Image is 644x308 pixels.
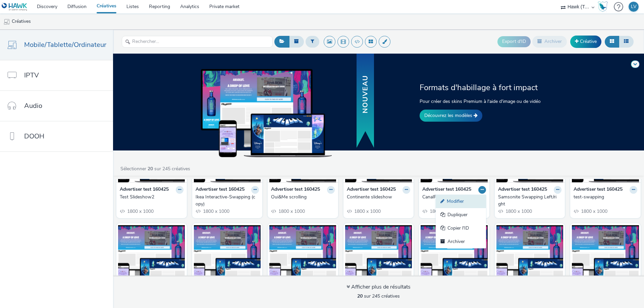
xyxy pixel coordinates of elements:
a: CanalPlus celtra [422,194,486,200]
strong: 20 [148,166,153,172]
img: test-Bref2 visual [118,225,185,290]
a: Sélectionner sur 245 créatives [120,166,193,172]
a: Continente slideshow [347,194,411,200]
strong: Advertiser test 160425 [196,186,245,194]
img: Ikea Interactive-Swapping visual [269,225,336,290]
div: LV [631,2,637,12]
a: Modifier [436,195,486,208]
a: Découvrez les modèles [420,110,482,122]
a: test-swapping [574,194,637,200]
img: Bwin Sliding-VideoBack visual [572,225,639,290]
img: undefined Logo [2,3,28,11]
h2: Formats d'habillage à fort impact [420,82,549,93]
div: CanalPlus celtra [422,194,483,200]
span: Mobile/Tablette/Ordinateur [24,40,106,50]
span: 1800 x 1000 [580,208,607,214]
strong: 20 [357,293,363,299]
strong: Advertiser test 160425 [498,186,547,194]
span: IPTV [24,70,39,80]
img: example of skins on dekstop, tablet and mobile devices [201,69,332,157]
button: Export d'ID [497,36,531,47]
a: Hawk Academy [598,1,610,12]
strong: Advertiser test 160425 [120,186,169,194]
span: 1800 x 1000 [202,208,229,214]
span: Audio [24,101,42,111]
div: Oui&Me scrolling [271,194,332,200]
span: sur 245 créatives [357,293,400,299]
img: Hawk Academy [598,1,608,12]
a: Oui&Me scrolling [271,194,335,200]
a: Copier l'ID [436,222,486,235]
input: Rechercher... [122,36,273,48]
span: 1800 x 1000 [126,208,154,214]
span: DOOH [24,131,44,141]
span: 1800 x 1000 [505,208,532,214]
a: Dupliquer [436,208,486,222]
img: Ikea Interactive-Swapping visual [345,225,412,290]
span: 1800 x 1000 [429,208,456,214]
button: Archiver [532,36,567,47]
button: Liste [619,36,634,47]
a: Créative [570,36,601,48]
strong: Advertiser test 160425 [422,186,471,194]
p: Pour créer des skins Premium à l'aide d'image ou de vidéo [420,98,549,105]
img: mobile [3,18,10,25]
a: Test Slideshow2 [120,194,183,200]
strong: Advertiser test 160425 [574,186,623,194]
span: 1800 x 1000 [354,208,381,214]
img: Bwin Sliding-VideoBack visual [496,225,563,290]
img: Olympiques Video-Fullscreen visual [421,225,488,290]
div: Test Slideshow2 [120,194,181,200]
a: Samsonite Swapping Left/right [498,194,562,207]
div: Afficher plus de résultats [346,283,411,291]
img: test-Bref2 visual [194,225,261,290]
strong: Advertiser test 160425 [347,186,396,194]
button: Grille [605,36,619,47]
div: Continente slideshow [347,194,408,200]
a: Ikea Interactive-Swapping (copy) [196,194,259,207]
img: banner with new text [355,53,375,149]
a: Archiver [436,235,486,248]
div: Ikea Interactive-Swapping (copy) [196,194,257,207]
strong: Advertiser test 160425 [271,186,320,194]
div: test-swapping [574,194,635,200]
div: Samsonite Swapping Left/right [498,194,559,207]
span: 1800 x 1000 [278,208,305,214]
